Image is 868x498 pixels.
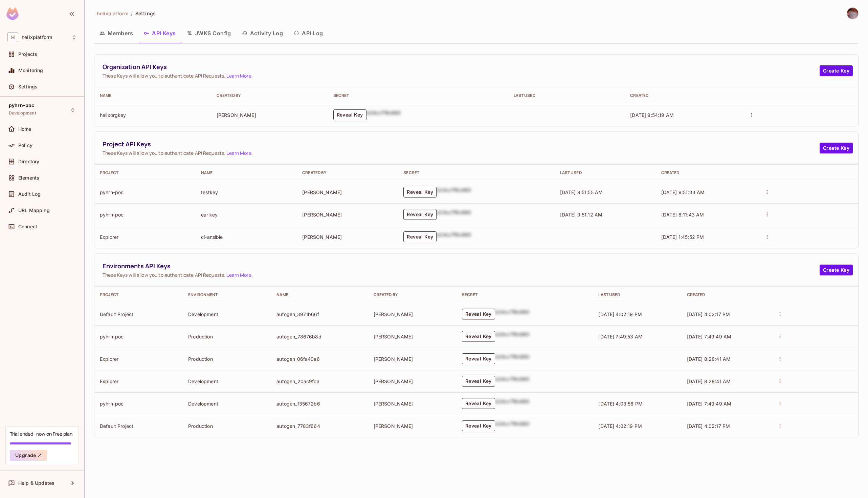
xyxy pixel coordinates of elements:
[297,226,398,248] td: [PERSON_NAME]
[775,332,785,341] button: actions
[100,292,177,297] div: Project
[598,401,643,407] span: [DATE] 4:03:56 PM
[10,431,72,437] div: Trial ended- now on Free plan
[271,348,368,370] td: autogen_06fa40a6
[820,65,853,76] button: Create Key
[775,376,785,386] button: actions
[103,140,820,148] span: Project API Keys
[18,84,38,89] span: Settings
[271,370,368,392] td: autogen_20ac9fca
[747,110,756,120] button: actions
[403,187,437,198] button: Reveal Key
[560,170,650,175] div: Last Used
[94,226,196,248] td: Explorer
[18,143,32,148] span: Policy
[97,10,128,17] span: helixplatform
[226,150,251,156] a: Learn More
[687,356,731,362] span: [DATE] 8:28:41 AM
[94,325,183,348] td: pyhrn-poc
[775,421,785,431] button: actions
[18,51,37,57] span: Projects
[18,191,41,197] span: Audit Log
[183,325,271,348] td: Production
[10,450,47,461] button: Upgrade
[495,420,530,431] div: b24cc7f8c660
[661,170,752,175] div: Created
[103,262,820,270] span: Environments API Keys
[437,231,471,242] div: b24cc7f8c660
[333,109,366,120] button: Reveal Key
[183,370,271,392] td: Development
[271,303,368,325] td: autogen_3971b66f
[687,311,730,317] span: [DATE] 4:02:17 PM
[403,231,437,242] button: Reveal Key
[188,292,266,297] div: Environment
[687,423,730,429] span: [DATE] 4:02:17 PM
[462,420,495,431] button: Reveal Key
[271,415,368,437] td: autogen_7783f664
[775,354,785,364] button: actions
[237,25,289,42] button: Activity Log
[183,348,271,370] td: Production
[271,325,368,348] td: autogen_78676b8d
[368,348,457,370] td: [PERSON_NAME]
[514,93,620,98] div: Last Used
[217,93,322,98] div: Created By
[18,126,31,132] span: Home
[403,170,549,175] div: Secret
[103,150,820,156] span: These Keys will allow you to authenticate API Requests. .
[462,398,495,409] button: Reveal Key
[495,376,530,387] div: b24cc7f8c660
[276,292,362,297] div: Name
[847,8,858,19] img: David Earl
[18,208,50,213] span: URL Mapping
[374,292,451,297] div: Created By
[22,35,52,40] span: Workspace: helixplatform
[94,370,183,392] td: Explorer
[6,7,19,20] img: SReyMgAAAABJRU5ErkJggg==
[226,272,251,278] a: Learn More
[403,209,437,220] button: Reveal Key
[94,415,183,437] td: Default Project
[226,72,251,79] a: Learn More
[94,303,183,325] td: Default Project
[196,203,297,226] td: earlkey
[598,423,642,429] span: [DATE] 4:02:19 PM
[437,187,471,198] div: b24cc7f8c660
[687,292,764,297] div: Created
[18,159,39,164] span: Directory
[368,325,457,348] td: [PERSON_NAME]
[103,63,820,71] span: Organization API Keys
[687,401,732,407] span: [DATE] 7:49:49 AM
[661,212,704,217] span: [DATE] 8:11:43 AM
[103,72,820,79] span: These Keys will allow you to authenticate API Requests. .
[211,104,328,126] td: [PERSON_NAME]
[462,309,495,319] button: Reveal Key
[138,25,181,42] button: API Keys
[762,232,772,242] button: actions
[462,376,495,387] button: Reveal Key
[271,392,368,415] td: autogen_f35672b6
[560,212,603,217] span: [DATE] 9:51:12 AM
[18,480,54,486] span: Help & Updates
[9,110,36,116] span: Development
[94,104,211,126] td: helixorgkey
[302,170,393,175] div: Created By
[288,25,328,42] button: API Log
[630,93,736,98] div: Created
[9,103,34,108] span: pyhrn-poc
[135,10,156,17] span: Settings
[598,334,643,339] span: [DATE] 7:49:53 AM
[94,181,196,203] td: pyhrn-poc
[131,10,133,17] li: /
[687,378,731,384] span: [DATE] 8:28:41 AM
[103,272,820,278] span: These Keys will allow you to authenticate API Requests. .
[462,292,588,297] div: Secret
[18,175,39,181] span: Elements
[366,109,401,120] div: b24cc7f8c660
[368,303,457,325] td: [PERSON_NAME]
[100,93,206,98] div: Name
[462,331,495,342] button: Reveal Key
[820,143,853,153] button: Create Key
[196,226,297,248] td: ci-ansible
